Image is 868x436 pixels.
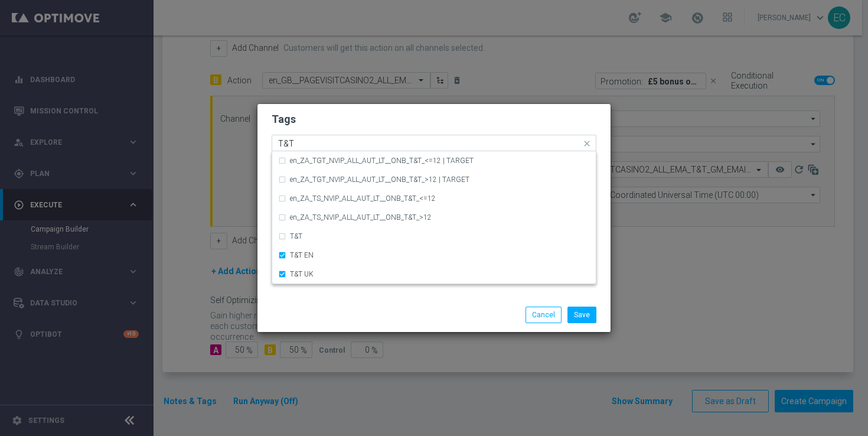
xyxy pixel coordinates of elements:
[290,176,469,183] label: en_ZA_TGT_NVIP_ALL_AUT_LT__ONB_T&T_>12 | TARGET
[290,195,436,202] label: en_ZA_TS_NVIP_ALL_AUT_LT__ONB_T&T_<=12
[567,307,596,323] button: Save
[290,271,314,278] label: T&T UK
[278,151,590,170] div: en_ZA_TGT_NVIP_ALL_AUT_LT__ONB_T&T_<=12 | TARGET
[290,157,474,164] label: en_ZA_TGT_NVIP_ALL_AUT_LT__ONB_T&T_<=12 | TARGET
[290,214,432,221] label: en_ZA_TS_NVIP_ALL_AUT_LT__ONB_T&T_>12
[272,112,596,126] h2: Tags
[290,233,302,240] label: T&T
[278,246,590,265] div: T&T EN
[272,151,596,284] ng-dropdown-panel: Options list
[278,189,590,208] div: en_ZA_TS_NVIP_ALL_AUT_LT__ONB_T&T_<=12
[526,307,562,323] button: Cancel
[290,252,314,259] label: T&T EN
[278,265,590,284] div: T&T UK
[278,208,590,227] div: en_ZA_TS_NVIP_ALL_AUT_LT__ONB_T&T_>12
[272,135,596,151] ng-select: T&T EN, T&T UK
[278,170,590,189] div: en_ZA_TGT_NVIP_ALL_AUT_LT__ONB_T&T_>12 | TARGET
[278,227,590,246] div: T&T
